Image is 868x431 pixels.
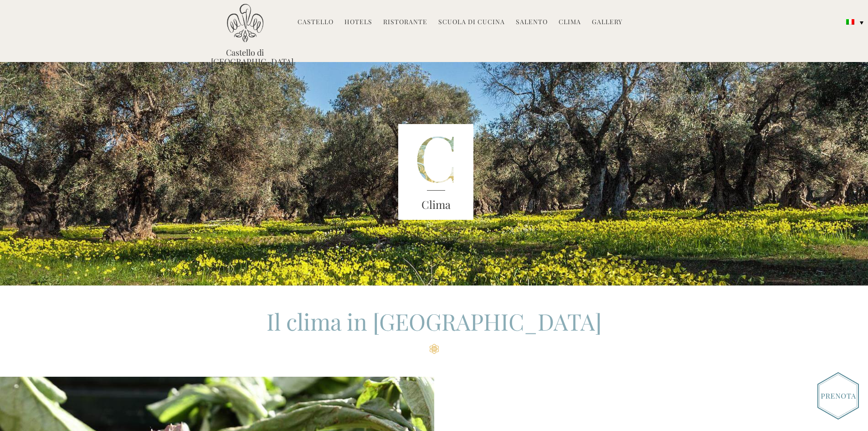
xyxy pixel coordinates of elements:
[298,17,334,28] a: Castello
[592,17,622,28] a: Gallery
[211,48,279,66] a: Castello di [GEOGRAPHIC_DATA]
[227,4,263,42] img: Castello di Ugento
[211,306,657,354] h2: Il clima in [GEOGRAPHIC_DATA]
[344,17,372,28] a: Hotels
[398,124,474,220] img: Unknown.png
[817,372,859,420] img: Book_Button_Italian.png
[846,19,854,25] img: Italiano
[516,17,548,28] a: Salento
[438,17,505,28] a: Scuola di Cucina
[559,17,581,28] a: Clima
[383,17,427,28] a: Ristorante
[398,197,474,213] h3: Clima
